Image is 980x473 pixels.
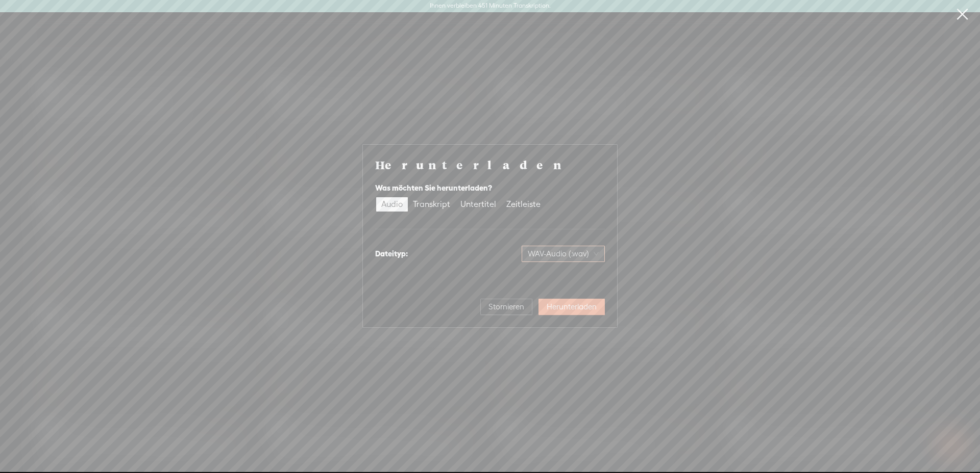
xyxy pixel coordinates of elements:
[381,197,403,212] div: Audio
[547,302,597,311] font: Herunterladen
[506,199,541,209] font: Zeitleiste
[528,249,589,258] font: WAV-Audio (.wav)
[528,246,599,261] span: WAV-Audio (.wav)
[480,299,532,315] button: Stornieren
[488,302,524,311] font: Stornieren
[375,249,408,258] font: Dateityp:
[375,157,567,172] font: Herunterladen
[381,199,403,209] font: Audio
[538,299,605,315] button: Herunterladen
[413,199,450,209] font: Transkript
[375,183,492,192] font: Was möchten Sie herunterladen?
[460,197,496,212] div: Untertitel
[375,196,547,213] div: segmentierte Steuerung
[506,197,541,212] div: Zeitleiste
[413,197,450,212] div: Transkript
[460,199,496,209] font: Untertitel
